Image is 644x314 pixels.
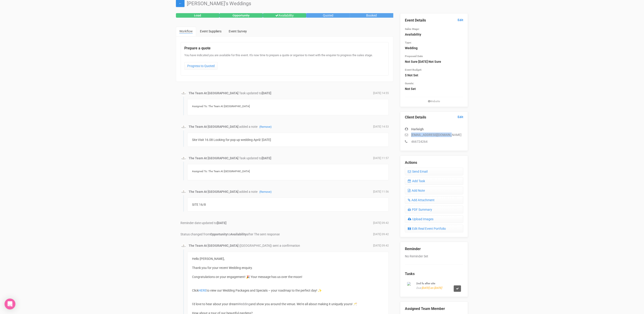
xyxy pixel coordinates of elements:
a: Event Suppliers [197,27,225,36]
strong: Opportunity [210,232,227,236]
legend: Client Details [405,115,463,120]
legend: Tasks [405,271,463,277]
img: watch.png [407,282,414,286]
div: Open Intercom Messenger [5,299,15,309]
img: BGLogo.jpg [181,156,186,161]
strong: Wedding [405,46,418,50]
a: Edit [458,115,463,119]
div: Hello [PERSON_NAME], Thank you for your recent Wedding enquiry. [192,256,384,279]
span: [DATE] on [DATE] [422,286,442,290]
b: [DATE] [262,156,271,160]
a: (Remove) [259,125,272,128]
div: Lead [176,13,219,18]
legend: Assigned Team Member [405,306,463,312]
span: ([GEOGRAPHIC_DATA]) sent a confirmation [239,244,300,247]
span: [DATE] 09:42 [373,244,389,248]
span: I'd love to hear about your dream [192,302,238,306]
small: Website [405,99,463,103]
small: Proposed Date [405,55,423,58]
a: (Remove) [259,190,272,193]
span: Congratulations on your engagement! 🎉 Your message has us over the moon! [192,275,302,279]
a: PDF Summary [405,206,463,213]
p: 466724264 [405,139,463,144]
b: [DATE] [217,221,226,225]
span: [DATE] 09:42 [373,221,389,225]
small: 2nd fu after site [416,282,435,285]
strong: Not Set [405,87,416,91]
legend: Prepare a quote [184,46,385,51]
img: BGLogo.jpg [181,125,186,129]
strong: The Team At [GEOGRAPHIC_DATA] [189,244,238,247]
strong: The Team At [GEOGRAPHIC_DATA] [189,156,238,160]
span: Status changed from to after The sent response [180,232,280,236]
div: You have indicated you are available for this event. It's now time to prepare a quote or organise... [184,53,385,72]
a: Add Attachment [405,196,463,204]
img: BGLogo.jpg [181,190,186,194]
small: Assigned To: The Team At [GEOGRAPHIC_DATA] [192,170,250,173]
span: [DATE] 14:53 [373,125,389,129]
a: Progress to Quoted [184,62,218,70]
span: [DATE] 11:56 [373,190,389,194]
strong: The Team At [GEOGRAPHIC_DATA] [189,91,238,95]
a: Add Task [405,177,463,185]
div: Availability [263,13,306,18]
a: Add Note [405,187,463,194]
a: Event Survey [225,27,250,36]
small: Sales Stage: [405,27,419,31]
span: [DATE] 14:55 [373,91,389,95]
h1: [PERSON_NAME]'s Weddings [176,1,468,6]
span: Task updated to [239,91,271,95]
small: Type: [405,41,411,44]
div: Opportunity [219,13,263,18]
span: [DATE] 11:57 [373,156,389,160]
a: Send Email [405,168,463,175]
legend: Reminder [405,246,463,252]
a: Edit Real Event Portfolio [405,225,463,232]
em: Due: [416,286,442,290]
span: added a note [239,190,272,193]
span: and show you around the venue. We're all about making it uniquely yours! 🥂 [250,302,357,306]
p: [EMAIL_ADDRESS][DOMAIN_NAME] [405,133,463,137]
a: Workflow [176,27,196,36]
div: Booked [350,13,393,18]
small: Guests: [405,82,414,85]
strong: The Team At [GEOGRAPHIC_DATA] [189,125,238,128]
span: Wedding [238,302,250,306]
span: Reminder date updated to [180,221,226,225]
strong: Availability [405,33,421,36]
small: Event Budget: [405,68,422,71]
strong: $ Not Set [405,73,418,77]
small: Assigned To: The Team At [GEOGRAPHIC_DATA] [192,105,250,108]
b: [DATE] [262,91,271,95]
img: BGLogo.jpg [181,244,186,248]
a: Upload Images [405,215,463,223]
legend: Actions [405,160,463,165]
img: BGLogo.jpg [181,91,186,96]
legend: Event Details [405,18,463,23]
span: Click [192,289,199,292]
strong: Availability [230,232,247,236]
strong: Not Sure [DATE] Not Sure [405,60,441,63]
div: Site Visit 16.08 Looking for pop up wedding April/ [DATE] [187,133,389,147]
span: added a note [239,125,272,128]
div: Quoted [306,13,350,18]
strong: The Team At [GEOGRAPHIC_DATA] [189,190,238,193]
span: to view our Wedding Packages and Specials – your roadmap to the perfect day! ✨ [207,289,322,292]
div: No Reminder Set [405,242,463,292]
strong: Harleigh [411,127,424,131]
a: Edit [458,18,463,22]
span: [DATE] 09:42 [373,232,389,236]
div: SITE 16/8 [187,198,389,212]
a: HERE [199,289,207,292]
span: Task updated to [239,156,271,160]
